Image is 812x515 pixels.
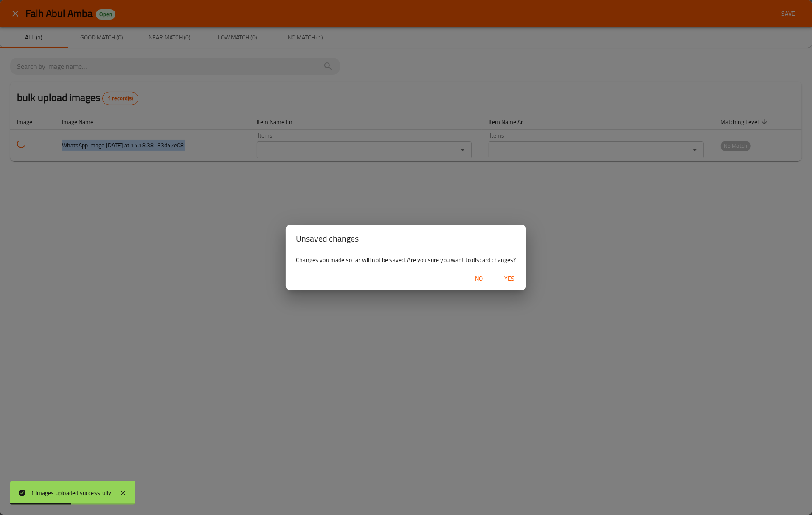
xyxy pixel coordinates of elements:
h2: Unsaved changes [296,232,516,245]
div: Changes you made so far will not be saved. Are you sure you want to discard changes? [286,252,526,267]
div: 1 Images uploaded successfully [31,488,111,498]
span: Yes [499,273,520,284]
button: Yes [496,271,523,287]
button: No [465,271,492,287]
span: No [469,273,489,284]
